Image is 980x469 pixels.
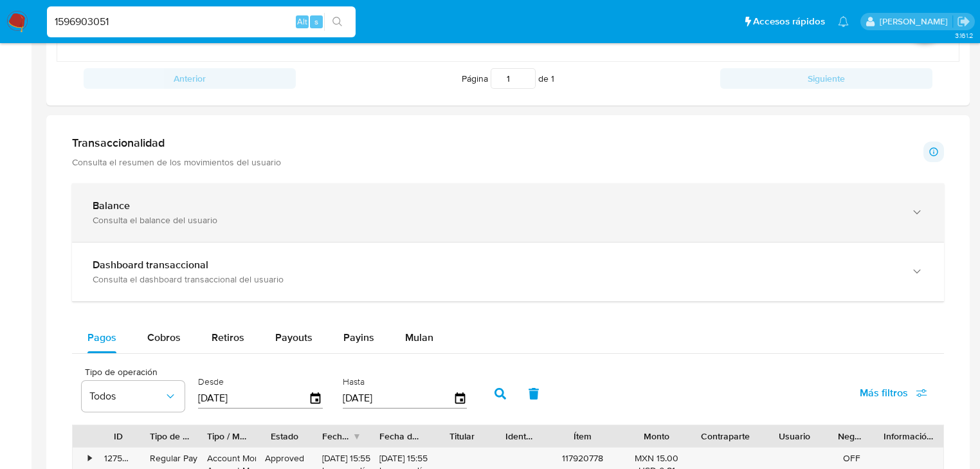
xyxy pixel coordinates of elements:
[84,68,296,89] button: Anterior
[324,13,350,31] button: search-icon
[957,15,970,28] a: Salir
[462,68,554,89] span: Página de
[314,15,318,28] span: s
[720,68,932,89] button: Siguiente
[551,72,554,85] span: 1
[753,15,825,28] span: Accesos rápidos
[955,30,974,41] span: 3.161.2
[838,16,849,27] a: Notificaciones
[880,15,952,28] p: michelleangelica.rodriguez@mercadolibre.com.mx
[47,14,356,30] input: Buscar usuario o caso...
[297,15,307,28] span: Alt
